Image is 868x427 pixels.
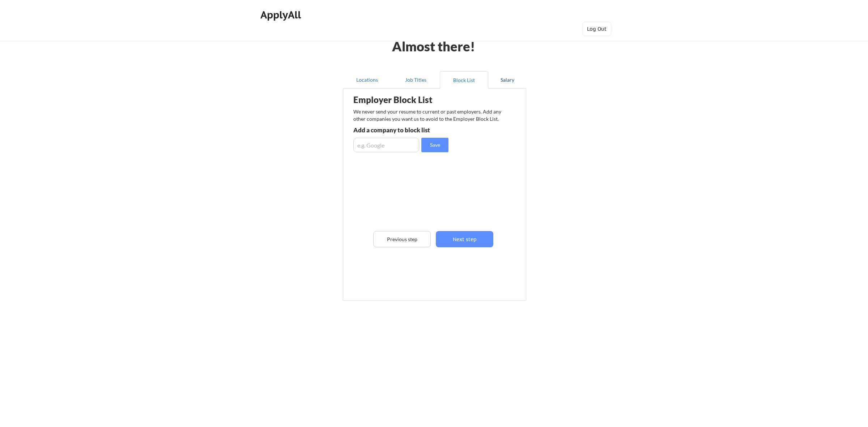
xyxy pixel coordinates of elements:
[421,138,448,152] button: Save
[260,9,303,21] div: ApplyAll
[582,22,611,36] button: Log Out
[436,231,493,247] button: Next step
[353,138,419,152] input: e.g. Google
[373,231,431,247] button: Previous step
[440,71,488,89] button: Block List
[353,127,460,133] div: Add a company to block list
[353,95,467,104] div: Employer Block List
[391,71,440,89] button: Job Titles
[353,108,506,122] div: We never send your resume to current or past employers. Add any other companies you want us to av...
[383,40,484,53] div: Almost there!
[488,71,526,89] button: Salary
[343,71,391,89] button: Locations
